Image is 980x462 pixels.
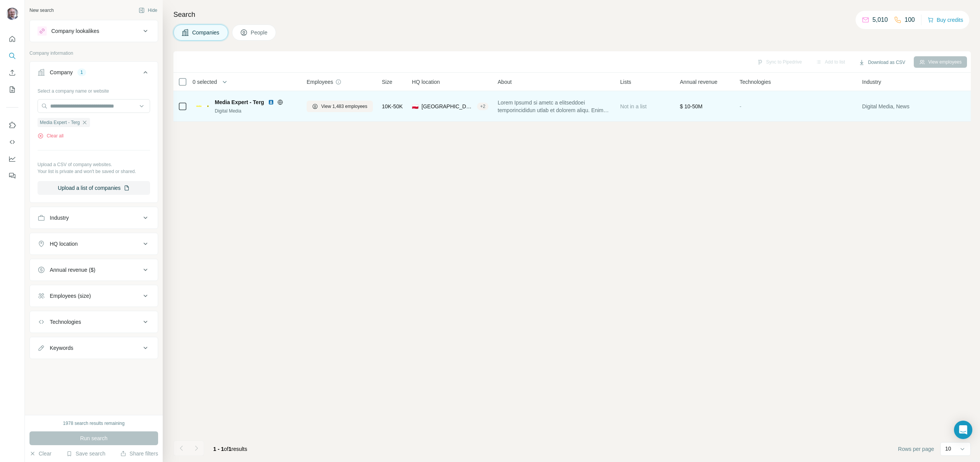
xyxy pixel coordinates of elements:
[50,318,81,326] div: Technologies
[29,7,54,14] div: New search
[133,5,163,16] button: Hide
[30,22,158,40] button: Company lookalikes
[412,103,418,110] span: 🇵🇱
[215,98,264,106] span: Media Expert - Terg
[30,63,158,85] button: Company1
[853,57,910,68] button: Download as CSV
[50,292,91,300] div: Employees (size)
[38,181,150,195] button: Upload a list of companies
[224,446,229,452] span: of
[6,83,18,96] button: My lists
[498,78,512,86] span: About
[928,15,963,25] button: Buy credits
[620,103,647,109] span: Not in a list
[307,101,373,112] button: View 1,483 employees
[50,69,73,76] div: Company
[66,450,105,457] button: Save search
[229,446,232,452] span: 1
[30,287,158,305] button: Employees (size)
[382,103,403,110] span: 10K-50K
[50,240,78,248] div: HQ location
[6,32,18,46] button: Quick start
[905,15,915,24] p: 100
[29,50,158,57] p: Company information
[6,49,18,63] button: Search
[29,450,51,457] button: Clear
[30,209,158,227] button: Industry
[6,135,18,149] button: Use Surfe API
[412,78,440,86] span: HQ location
[50,214,69,222] div: Industry
[740,103,742,109] span: -
[477,103,488,110] div: + 2
[40,119,80,126] span: Media Expert - Terg
[193,78,217,86] span: 0 selected
[620,78,631,86] span: Lists
[38,132,64,139] button: Clear all
[213,446,224,452] span: 1 - 1
[862,103,910,110] span: Digital Media, News
[51,27,99,35] div: Company lookalikes
[38,168,150,175] p: Your list is private and won't be saved or shared.
[6,152,18,166] button: Dashboard
[945,445,951,452] p: 10
[30,313,158,331] button: Technologies
[6,8,18,20] img: Avatar
[321,103,367,110] span: View 1,483 employees
[680,78,717,86] span: Annual revenue
[196,105,209,107] img: Logo of Media Expert - Terg
[251,29,268,36] span: People
[6,169,18,183] button: Feedback
[213,446,247,452] span: results
[680,103,702,109] span: $ 10-50M
[954,421,972,439] div: Open Intercom Messenger
[421,103,474,110] span: [GEOGRAPHIC_DATA], [GEOGRAPHIC_DATA]
[173,9,971,20] h4: Search
[63,420,125,427] div: 1978 search results remaining
[6,118,18,132] button: Use Surfe on LinkedIn
[120,450,158,457] button: Share filters
[740,78,771,86] span: Technologies
[498,99,611,114] span: Lorem Ipsumd si ametc a elitseddoei temporincididun utlab et dolorem aliqu. Enim admini veni q no...
[6,66,18,80] button: Enrich CSV
[862,78,881,86] span: Industry
[192,29,220,36] span: Companies
[898,445,934,453] span: Rows per page
[38,85,150,95] div: Select a company name or website
[30,261,158,279] button: Annual revenue ($)
[215,108,297,114] div: Digital Media
[50,266,95,274] div: Annual revenue ($)
[77,69,86,76] div: 1
[872,15,888,24] p: 5,010
[307,78,333,86] span: Employees
[268,99,274,105] img: LinkedIn logo
[38,161,150,168] p: Upload a CSV of company websites.
[30,235,158,253] button: HQ location
[382,78,392,86] span: Size
[30,339,158,357] button: Keywords
[50,344,73,352] div: Keywords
